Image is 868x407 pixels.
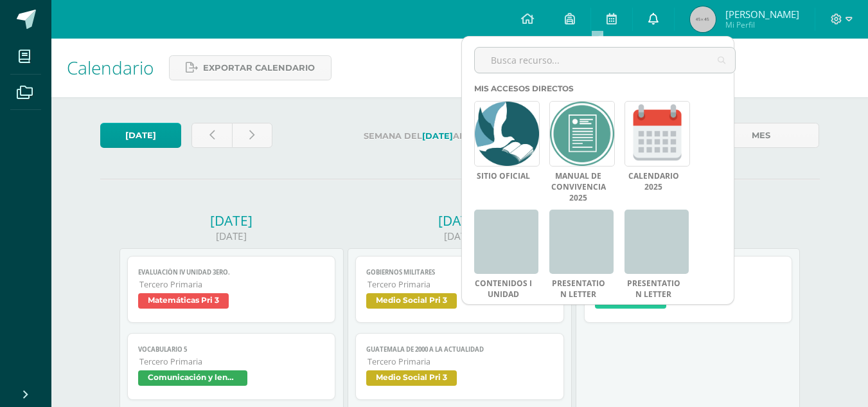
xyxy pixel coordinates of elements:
[368,279,553,290] span: Tercero Primaria
[138,293,229,309] span: Matemáticas Pri 3
[422,131,453,141] strong: [DATE]
[549,171,607,203] a: Manual de Convivencia 2025
[138,268,325,276] span: Evaluación IV Unidad 3ero.
[355,256,564,323] a: Gobiernos militaresTercero PrimariaMedio Social Pri 3
[690,6,716,32] img: 45x45
[169,55,332,80] a: Exportar calendario
[67,55,154,80] span: Calendario
[139,279,325,290] span: Tercero Primaria
[283,123,576,149] label: Semana del al
[138,370,247,386] span: Comunicación y lenguaje Pri 3
[120,212,344,230] div: [DATE]
[100,123,181,148] a: [DATE]
[703,123,819,148] a: Mes
[624,278,682,300] a: Presentation Letter
[725,19,799,30] span: Mi Perfil
[368,356,553,367] span: Tercero Primaria
[127,256,336,323] a: Evaluación IV Unidad 3ero.Tercero PrimariaMatemáticas Pri 3
[475,48,735,73] input: Busca recurso...
[348,212,572,230] div: [DATE]
[120,230,344,243] div: [DATE]
[138,345,325,354] span: Vocabulario 5
[127,333,336,400] a: Vocabulario 5Tercero PrimariaComunicación y lenguaje Pri 3
[474,84,574,93] span: Mis accesos directos
[355,333,564,400] a: Guatemala de 2000 a la actualidadTercero PrimariaMedio Social Pri 3
[366,268,553,276] span: Gobiernos militares
[366,345,553,354] span: Guatemala de 2000 a la actualidad
[624,171,682,193] a: Calendario 2025
[725,8,799,21] span: [PERSON_NAME]
[348,230,572,243] div: [DATE]
[366,293,457,309] span: Medio Social Pri 3
[203,56,315,80] span: Exportar calendario
[474,278,532,300] a: Contenidos I Unidad
[549,278,607,300] a: Presentation Letter
[139,356,325,367] span: Tercero Primaria
[474,171,532,182] a: Sitio Oficial
[366,370,457,386] span: Medio Social Pri 3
